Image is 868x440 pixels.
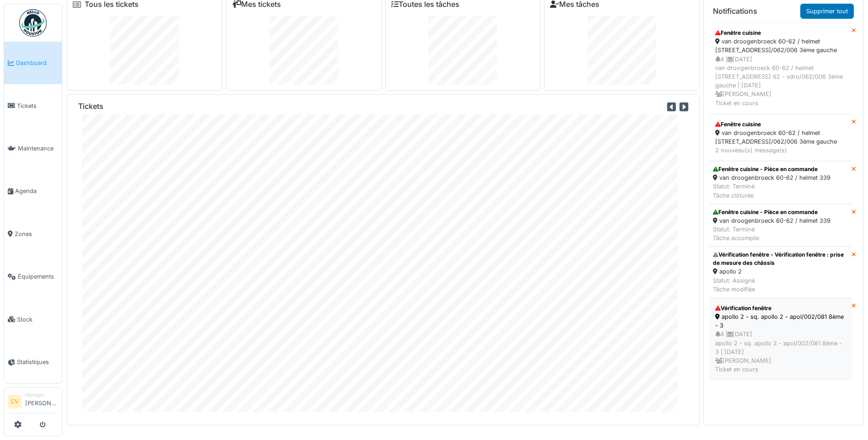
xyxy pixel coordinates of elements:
[18,272,58,281] span: Équipements
[715,37,846,54] div: van droogenbroeck 60-62 / helmet [STREET_ADDRESS]/062/006 3ème gauche
[713,216,830,225] div: van droogenbroeck 60-62 / helmet 339
[713,208,830,216] div: Fenêtre cuisine - Pièce en commande
[709,298,852,380] a: Vérification fenêtre apollo 2 - sq. apollo 2 - apol/002/081 8ème - 3 4 |[DATE]apollo 2 - sq. apol...
[715,146,846,155] div: 2 nouveau(x) message(s)
[17,102,58,110] span: Tickets
[713,267,848,276] div: apollo 2
[8,392,58,413] a: CV Manager[PERSON_NAME]
[800,4,854,19] a: Supprimer tout
[16,59,58,67] span: Dashboard
[4,42,62,84] a: Dashboard
[709,247,852,298] a: Vérification fenêtre - Vérification fenêtre : prise de mesure des châssis apollo 2 Statut: Assign...
[715,330,846,374] div: 4 | [DATE] apollo 2 - sq. apollo 2 - apol/002/081 8ème - 3 | [DATE] [PERSON_NAME] Ticket en cours
[15,230,58,238] span: Zones
[25,392,58,411] li: [PERSON_NAME]
[4,255,62,298] a: Équipements
[713,225,830,242] div: Statut: Terminé Tâche accomplie
[713,7,757,16] h6: Notifications
[715,55,846,107] div: 4 | [DATE] van droogenbroeck 60-62 / helmet [STREET_ADDRESS] 62 - vdro/062/006 3ème gauche | [DAT...
[18,144,58,153] span: Maintenance
[715,120,846,129] div: Fenêtre cuisine
[78,102,103,111] h6: Tickets
[713,165,830,173] div: Fenêtre cuisine - Pièce en commande
[4,298,62,340] a: Stock
[4,213,62,255] a: Zones
[709,161,852,204] a: Fenêtre cuisine - Pièce en commande van droogenbroeck 60-62 / helmet 339 Statut: TerminéTâche clô...
[4,84,62,127] a: Tickets
[709,204,852,247] a: Fenêtre cuisine - Pièce en commande van droogenbroeck 60-62 / helmet 339 Statut: TerminéTâche acc...
[4,170,62,212] a: Agenda
[715,129,846,146] div: van droogenbroeck 60-62 / helmet [STREET_ADDRESS]/062/006 3ème gauche
[715,304,846,312] div: Vérification fenêtre
[4,341,62,383] a: Statistiques
[17,315,58,324] span: Stock
[713,182,830,199] div: Statut: Terminé Tâche clôturée
[709,114,852,161] a: Fenêtre cuisine van droogenbroeck 60-62 / helmet [STREET_ADDRESS]/062/006 3ème gauche 2 nouveau(x...
[713,251,848,267] div: Vérification fenêtre - Vérification fenêtre : prise de mesure des châssis
[4,127,62,170] a: Maintenance
[713,173,830,182] div: van droogenbroeck 60-62 / helmet 339
[17,358,58,366] span: Statistiques
[19,9,47,37] img: Badge_color-CXgf-gQk.svg
[25,392,58,398] div: Manager
[715,29,846,37] div: Fenêtre cuisine
[713,276,848,294] div: Statut: Assigné Tâche modifiée
[15,187,58,195] span: Agenda
[8,395,22,408] li: CV
[715,312,846,330] div: apollo 2 - sq. apollo 2 - apol/002/081 8ème - 3
[709,22,852,114] a: Fenêtre cuisine van droogenbroeck 60-62 / helmet [STREET_ADDRESS]/062/006 3ème gauche 4 |[DATE]va...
